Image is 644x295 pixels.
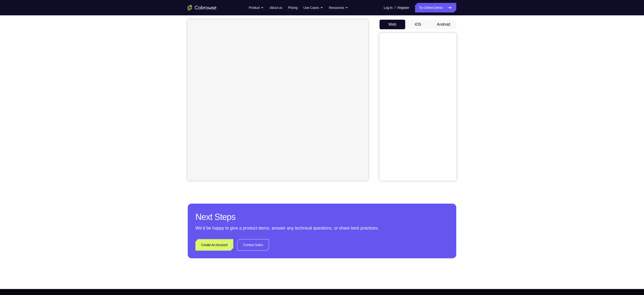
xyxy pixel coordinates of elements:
a: Contact Sales [237,239,269,251]
a: Pricing [288,3,298,12]
button: Product [249,3,264,12]
a: Register [398,3,409,12]
a: Create An Account [195,239,233,251]
span: / [394,5,395,11]
h2: Next Steps [195,211,449,223]
p: We’d be happy to give a product demo, answer any technical questions, or share best practices. [195,225,449,231]
button: Resources [329,3,348,12]
a: Go to the home page [188,5,217,11]
button: iOS [405,20,431,29]
button: Web [380,20,405,29]
button: Use Cases [303,3,323,12]
a: Try Online Demo [415,3,456,12]
a: About us [269,3,282,12]
a: Log In [384,3,392,12]
button: Android [431,20,456,29]
iframe: Agent [188,20,368,180]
